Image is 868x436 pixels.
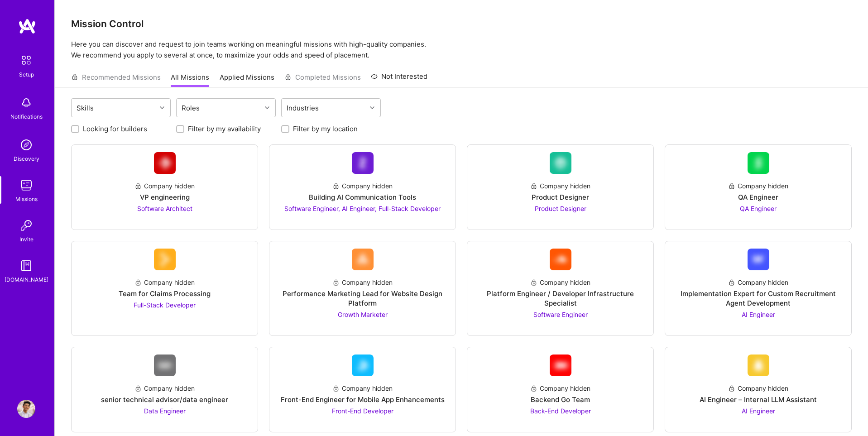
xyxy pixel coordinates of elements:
[748,355,769,376] img: Company Logo
[277,289,448,308] div: Performance Marketing Lead for Website Design Platform
[532,192,589,202] div: Product Designer
[277,152,448,222] a: Company LogoCompany hiddenBuilding AI Communication ToolsSoftware Engineer, AI Engineer, Full-Sta...
[154,249,176,270] img: Company Logo
[140,192,190,202] div: VP engineering
[530,181,590,191] div: Company hidden
[83,124,147,134] label: Looking for builders
[17,51,36,70] img: setup
[17,136,35,154] img: discovery
[79,355,250,425] a: Company LogoCompany hiddensenior technical advisor/data engineerData Engineer
[672,249,844,328] a: Company LogoCompany hiddenImplementation Expert for Custom Recruitment Agent DevelopmentAI Engineer
[332,278,393,287] div: Company hidden
[17,257,35,275] img: guide book
[738,192,778,202] div: QA Engineer
[332,407,393,415] span: Front-End Developer
[134,383,195,393] div: Company hidden
[352,355,374,376] img: Company Logo
[79,249,250,328] a: Company LogoCompany hiddenTeam for Claims ProcessingFull-Stack Developer
[700,395,817,404] div: AI Engineer – Internal LLM Assistant
[79,152,250,222] a: Company LogoCompany hiddenVP engineeringSoftware Architect
[10,112,43,121] div: Notifications
[672,355,844,425] a: Company LogoCompany hiddenAI Engineer – Internal LLM AssistantAI Engineer
[309,192,416,202] div: Building AI Communication Tools
[332,181,393,191] div: Company hidden
[74,101,96,115] div: Skills
[188,124,261,134] label: Filter by my availability
[371,71,427,87] a: Not Interested
[530,278,590,287] div: Company hidden
[277,355,448,425] a: Company LogoCompany hiddenFront-End Engineer for Mobile App EnhancementsFront-End Developer
[144,407,186,415] span: Data Engineer
[19,70,34,79] div: Setup
[535,205,586,212] span: Product Designer
[71,39,852,61] p: Here you can discover and request to join teams working on meaningful missions with high-quality ...
[101,395,228,404] div: senior technical advisor/data engineer
[134,301,196,309] span: Full-Stack Developer
[15,400,38,418] a: User Avatar
[352,249,374,270] img: Company Logo
[352,152,374,174] img: Company Logo
[748,249,769,270] img: Company Logo
[533,311,588,318] span: Software Engineer
[742,311,775,318] span: AI Engineer
[550,152,571,174] img: Company Logo
[19,235,34,244] div: Invite
[119,289,211,298] div: Team for Claims Processing
[530,383,590,393] div: Company hidden
[265,105,269,110] i: icon Chevron
[293,124,358,134] label: Filter by my location
[475,249,646,328] a: Company LogoCompany hiddenPlatform Engineer / Developer Infrastructure SpecialistSoftware Engineer
[17,400,35,418] img: User Avatar
[14,154,39,163] div: Discovery
[742,407,775,415] span: AI Engineer
[5,275,48,284] div: [DOMAIN_NAME]
[134,278,195,287] div: Company hidden
[154,355,176,376] img: Company Logo
[17,176,35,194] img: teamwork
[220,72,274,87] a: Applied Missions
[160,105,164,110] i: icon Chevron
[338,311,388,318] span: Growth Marketer
[171,72,209,87] a: All Missions
[137,205,192,212] span: Software Architect
[154,152,176,174] img: Company Logo
[530,407,591,415] span: Back-End Developer
[284,101,321,115] div: Industries
[728,383,788,393] div: Company hidden
[370,105,374,110] i: icon Chevron
[672,289,844,308] div: Implementation Expert for Custom Recruitment Agent Development
[550,355,571,376] img: Company Logo
[17,216,35,235] img: Invite
[475,289,646,308] div: Platform Engineer / Developer Infrastructure Specialist
[332,383,393,393] div: Company hidden
[531,395,590,404] div: Backend Go Team
[18,18,36,34] img: logo
[728,278,788,287] div: Company hidden
[281,395,445,404] div: Front-End Engineer for Mobile App Enhancements
[277,249,448,328] a: Company LogoCompany hiddenPerformance Marketing Lead for Website Design PlatformGrowth Marketer
[475,355,646,425] a: Company LogoCompany hiddenBackend Go TeamBack-End Developer
[672,152,844,222] a: Company LogoCompany hiddenQA EngineerQA Engineer
[284,205,441,212] span: Software Engineer, AI Engineer, Full-Stack Developer
[15,194,38,204] div: Missions
[728,181,788,191] div: Company hidden
[550,249,571,270] img: Company Logo
[179,101,202,115] div: Roles
[134,181,195,191] div: Company hidden
[740,205,777,212] span: QA Engineer
[17,94,35,112] img: bell
[71,18,852,29] h3: Mission Control
[748,152,769,174] img: Company Logo
[475,152,646,222] a: Company LogoCompany hiddenProduct DesignerProduct Designer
